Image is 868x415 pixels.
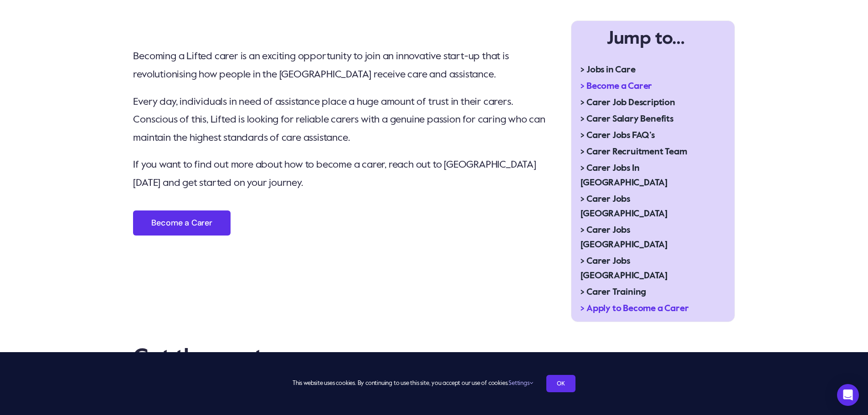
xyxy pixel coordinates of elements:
[580,254,710,283] span: > Carer Jobs [GEOGRAPHIC_DATA]
[151,218,212,228] span: Become a Carer
[293,376,533,391] span: This website uses cookies. By continuing to use this site, you accept our use of cookies.
[580,63,635,77] span: > Jobs in Care
[580,79,652,94] span: > Become a Carer
[571,160,719,191] a: > Carer Jobs In [GEOGRAPHIC_DATA]
[580,223,710,252] span: > Carer Jobs [GEOGRAPHIC_DATA]
[580,285,646,300] span: > Carer Training
[571,301,719,317] a: > Apply to Become a Carer
[580,128,654,143] span: > Carer Jobs FAQ’s
[580,302,688,316] span: > Apply to Become a Carer
[580,161,710,190] span: > Carer Jobs In [GEOGRAPHIC_DATA]
[571,222,719,253] a: > Carer Jobs [GEOGRAPHIC_DATA]
[571,62,719,317] nav: Jobs Menu
[571,128,719,144] a: > Carer Jobs FAQ’s
[571,78,719,95] a: > Become a Carer
[571,144,719,160] a: > Carer Recruitment Team
[580,112,673,127] span: > Carer Salary Benefits
[571,253,719,284] a: > Carer Jobs [GEOGRAPHIC_DATA]
[580,145,687,159] span: > Carer Recruitment Team
[133,210,230,236] a: Become a Carer
[133,97,545,143] span: Every day, individuals in need of assistance place a huge amount of trust in their carers. Consci...
[571,62,719,78] a: > Jobs in Care
[571,26,719,51] h2: Jump to…
[546,375,575,392] a: OK
[580,96,675,110] span: > Carer Job Description
[571,111,719,128] a: > Carer Salary Benefits
[571,284,719,301] a: > Carer Training
[571,95,719,111] a: > Carer Job Description
[133,160,536,188] span: If you want to find out more about how to become a carer, reach out to [GEOGRAPHIC_DATA] [DATE] a...
[571,191,719,222] a: > Carer Jobs [GEOGRAPHIC_DATA]
[580,192,710,221] span: > Carer Jobs [GEOGRAPHIC_DATA]
[133,346,422,395] p: Get the most out of every visit
[133,51,508,80] span: Becoming a Lifted carer is an exciting opportunity to join an innovative start-up that is revolut...
[837,384,859,406] div: Open Intercom Messenger
[508,380,533,386] a: Settings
